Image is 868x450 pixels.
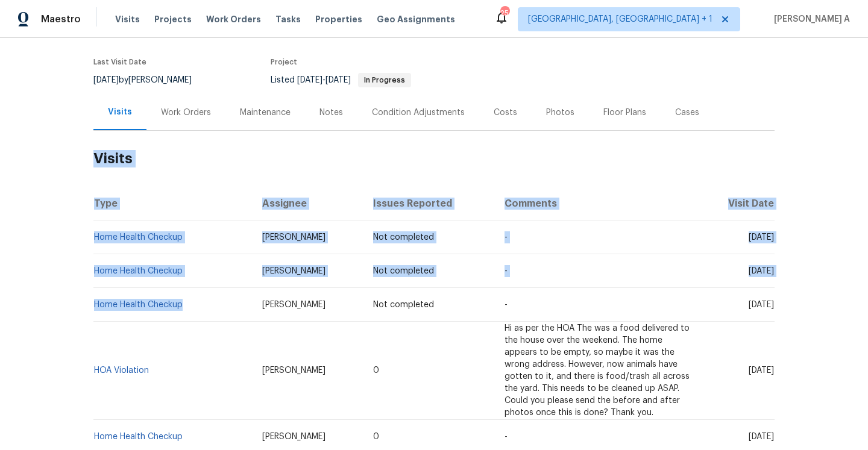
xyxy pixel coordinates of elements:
span: Tasks [275,15,301,23]
a: Home Health Checkup [94,301,183,309]
span: [PERSON_NAME] [262,267,325,275]
span: [DATE] [749,433,774,441]
div: Cases [675,107,699,119]
span: Not completed [373,233,434,242]
span: [DATE] [325,76,351,84]
span: Geo Assignments [377,13,455,25]
span: 0 [373,433,379,441]
th: Type [93,187,253,220]
span: [DATE] [297,76,322,84]
span: Work Orders [206,13,261,25]
span: [DATE] [93,76,119,84]
span: Maestro [41,13,81,25]
span: Not completed [373,267,434,275]
a: Home Health Checkup [94,233,183,242]
a: Home Health Checkup [94,433,183,441]
th: Assignee [253,187,363,220]
div: Photos [546,107,574,119]
div: 25 [500,7,509,19]
span: - [505,233,508,242]
span: Listed [271,76,411,84]
span: 0 [373,366,379,375]
div: Condition Adjustments [372,107,465,119]
span: Hi as per the HOA The was a food delivered to the house over the weekend. The home appears to be ... [505,324,690,417]
span: Project [271,58,297,66]
span: Not completed [373,301,434,309]
a: Home Health Checkup [94,267,183,275]
h2: Visits [93,131,775,187]
div: Floor Plans [603,107,646,119]
span: Visits [115,13,140,25]
span: [DATE] [749,301,774,309]
div: Visits [108,106,132,118]
span: Last Visit Date [93,58,146,66]
span: - [505,433,508,441]
span: - [297,76,351,84]
span: [DATE] [749,267,774,275]
span: [PERSON_NAME] [262,301,325,309]
span: [PERSON_NAME] A [769,13,850,25]
a: HOA Violation [94,366,149,375]
span: Projects [154,13,192,25]
span: [DATE] [749,366,774,375]
span: Properties [315,13,362,25]
span: [PERSON_NAME] [262,366,325,375]
span: - [505,267,508,275]
div: Notes [319,107,343,119]
th: Comments [495,187,699,220]
span: - [505,301,508,309]
div: Work Orders [161,107,211,119]
div: by [PERSON_NAME] [93,73,206,87]
div: Maintenance [240,107,291,119]
th: Visit Date [699,187,775,220]
th: Issues Reported [363,187,495,220]
span: [GEOGRAPHIC_DATA], [GEOGRAPHIC_DATA] + 1 [528,13,712,25]
div: Costs [494,107,517,119]
span: In Progress [359,77,410,84]
span: [PERSON_NAME] [262,433,325,441]
span: [PERSON_NAME] [262,233,325,242]
span: [DATE] [749,233,774,242]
